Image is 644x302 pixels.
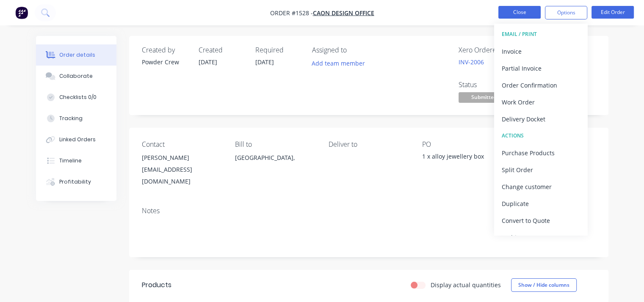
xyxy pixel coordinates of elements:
[59,115,83,122] div: Tracking
[235,152,315,179] div: [GEOGRAPHIC_DATA],
[142,152,222,187] div: [PERSON_NAME][EMAIL_ADDRESS][DOMAIN_NAME]
[142,140,222,148] div: Contact
[502,29,580,40] div: EMAIL / PRINT
[15,6,28,19] img: Factory
[142,152,222,164] div: [PERSON_NAME]
[312,58,370,69] button: Add team member
[235,152,315,164] div: [GEOGRAPHIC_DATA],
[142,164,222,187] div: [EMAIL_ADDRESS][DOMAIN_NAME]
[307,58,369,69] button: Add team member
[545,6,587,19] button: Options
[36,150,116,171] button: Timeline
[36,44,116,66] button: Order details
[59,157,82,165] div: Timeline
[36,87,116,108] button: Checklists 0/0
[498,6,541,19] button: Close
[502,62,580,74] div: Partial Invoice
[235,140,315,148] div: Bill to
[431,280,501,289] label: Display actual quantities
[199,58,217,66] span: [DATE]
[502,181,580,193] div: Change customer
[502,231,580,244] div: Archive
[502,96,580,108] div: Work Order
[59,178,91,186] div: Profitability
[502,130,580,141] div: ACTIONS
[313,9,374,17] a: Caon Design Office
[59,72,93,80] div: Collaborate
[459,58,484,66] a: INV-2006
[142,280,171,290] div: Products
[255,58,274,66] span: [DATE]
[502,147,580,159] div: Purchase Products
[502,45,580,58] div: Invoice
[422,152,502,164] div: 1 x alloy jewellery box
[36,171,116,192] button: Profitability
[459,92,509,103] span: Submitted
[312,46,397,54] div: Assigned to
[142,46,188,54] div: Created by
[459,92,509,105] button: Submitted
[59,93,97,101] div: Checklists 0/0
[142,207,596,215] div: Notes
[422,140,502,148] div: PO
[59,51,95,59] div: Order details
[329,140,409,148] div: Deliver to
[459,46,522,54] div: Xero Order #
[459,81,522,89] div: Status
[511,278,577,292] button: Show / Hide columns
[502,113,580,125] div: Delivery Docket
[59,136,96,143] div: Linked Orders
[142,58,188,66] div: Powder Crew
[199,46,245,54] div: Created
[36,108,116,129] button: Tracking
[36,129,116,150] button: Linked Orders
[502,164,580,176] div: Split Order
[591,6,634,19] button: Edit Order
[502,79,580,91] div: Order Confirmation
[502,198,580,210] div: Duplicate
[502,214,580,227] div: Convert to Quote
[270,9,313,17] span: Order #1528 -
[255,46,302,54] div: Required
[36,66,116,87] button: Collaborate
